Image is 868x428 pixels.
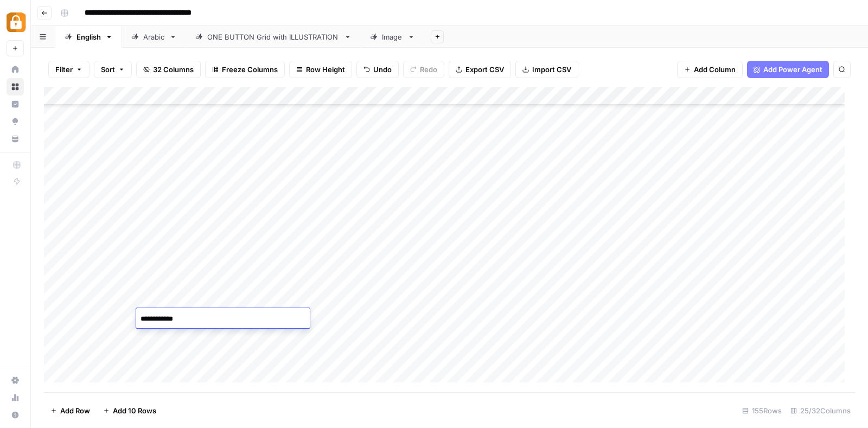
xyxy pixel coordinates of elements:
[306,64,345,75] span: Row Height
[44,402,97,419] button: Add Row
[94,61,132,78] button: Sort
[153,64,194,75] span: 32 Columns
[289,61,352,78] button: Row Height
[786,402,855,419] div: 25/32 Columns
[7,372,24,389] a: Settings
[55,26,122,48] a: English
[48,61,90,78] button: Filter
[7,130,24,148] a: Your Data
[449,61,511,78] button: Export CSV
[7,78,24,95] a: Browse
[7,406,24,424] button: Help + Support
[7,61,24,78] a: Home
[205,61,285,78] button: Freeze Columns
[113,405,156,416] span: Add 10 Rows
[222,64,278,75] span: Freeze Columns
[76,31,101,42] div: English
[143,31,165,42] div: Arabic
[465,64,504,75] span: Export CSV
[55,64,73,75] span: Filter
[60,405,90,416] span: Add Row
[763,64,822,75] span: Add Power Agent
[122,26,186,48] a: Arabic
[382,31,403,42] div: Image
[694,64,736,75] span: Add Column
[403,61,444,78] button: Redo
[7,95,24,113] a: Insights
[677,61,743,78] button: Add Column
[747,61,829,78] button: Add Power Agent
[532,64,571,75] span: Import CSV
[373,64,392,75] span: Undo
[207,31,340,42] div: ONE BUTTON Grid with ILLUSTRATION
[356,61,399,78] button: Undo
[361,26,424,48] a: Image
[420,64,437,75] span: Redo
[186,26,361,48] a: ONE BUTTON Grid with ILLUSTRATION
[97,402,163,419] button: Add 10 Rows
[515,61,578,78] button: Import CSV
[738,402,786,419] div: 155 Rows
[7,389,24,406] a: Usage
[101,64,115,75] span: Sort
[136,61,201,78] button: 32 Columns
[7,113,24,130] a: Opportunities
[7,12,26,32] img: Adzz Logo
[7,9,24,36] button: Workspace: Adzz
